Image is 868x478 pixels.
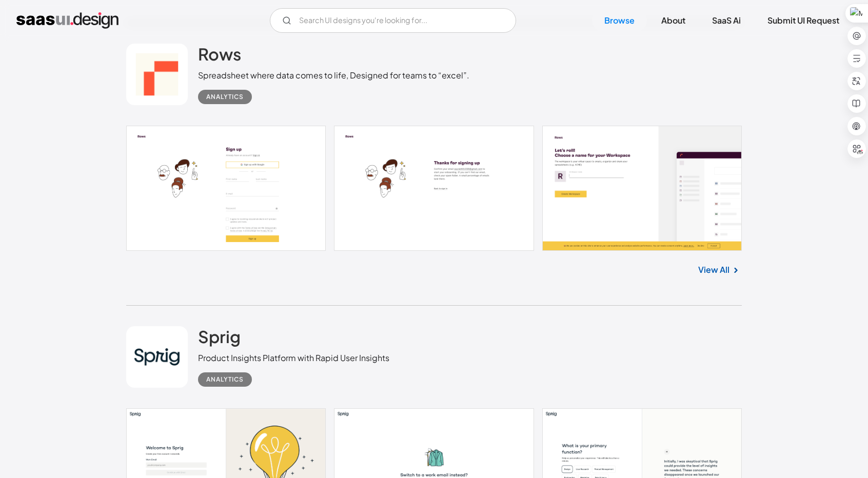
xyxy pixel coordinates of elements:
[649,9,698,32] a: About
[755,9,852,32] a: Submit UI Request
[198,352,389,364] div: Product Insights Platform with Rapid User Insights
[198,326,241,352] a: Sprig
[16,12,119,29] a: home
[206,373,244,386] div: Analytics
[700,9,753,32] a: SaaS Ai
[198,69,469,82] div: Spreadsheet where data comes to life, Designed for teams to “excel”.
[198,44,241,69] a: Rows
[270,8,516,33] input: Search UI designs you're looking for...
[198,326,241,347] h2: Sprig
[592,9,647,32] a: Browse
[198,44,241,64] h2: Rows
[698,264,729,276] a: View All
[270,8,516,33] form: Email Form
[206,91,244,103] div: Analytics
